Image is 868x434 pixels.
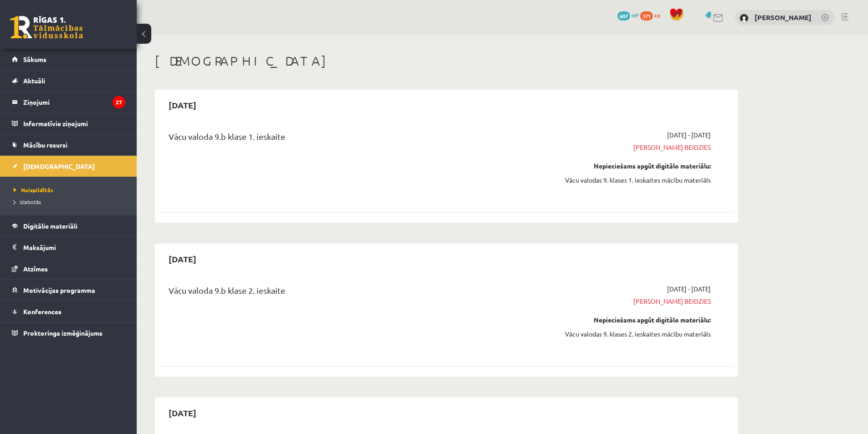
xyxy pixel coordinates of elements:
[23,265,48,273] span: Atzīmes
[14,198,41,205] span: Izlabotās
[12,49,125,70] a: Sākums
[23,113,125,134] legend: Informatīvie ziņojumi
[23,162,95,170] span: [DEMOGRAPHIC_DATA]
[539,175,711,185] div: Vācu valodas 9. klases 1. ieskaites mācību materiāls
[12,258,125,279] a: Atzīmes
[12,237,125,258] a: Maksājumi
[23,92,125,112] legend: Ziņojumi
[12,215,125,236] a: Digitālie materiāli
[23,77,45,85] span: Aktuāli
[23,307,62,316] span: Konferences
[539,161,711,171] div: Nepieciešams apgūt digitālo materiālu:
[14,198,128,206] a: Izlabotās
[539,329,711,339] div: Vācu valodas 9. klases 2. ieskaites mācību materiāls
[23,286,95,294] span: Motivācijas programma
[640,11,653,20] span: 371
[12,322,125,343] a: Proktoringa izmēģinājums
[113,96,125,108] i: 27
[654,11,660,19] span: xp
[740,14,749,23] img: Marks Daniels Legzdiņš
[12,92,125,112] a: Ziņojumi27
[667,284,711,294] span: [DATE] - [DATE]
[159,248,205,270] h2: [DATE]
[159,94,205,116] h2: [DATE]
[755,13,812,22] a: [PERSON_NAME]
[12,156,125,177] a: [DEMOGRAPHIC_DATA]
[617,11,639,19] a: 607 mP
[23,237,125,258] legend: Maksājumi
[12,301,125,322] a: Konferences
[155,53,738,69] h1: [DEMOGRAPHIC_DATA]
[159,402,205,424] h2: [DATE]
[539,315,711,325] div: Nepieciešams apgūt digitālo materiālu:
[23,141,67,149] span: Mācību resursi
[169,284,525,301] div: Vācu valoda 9.b klase 2. ieskaite
[617,11,630,20] span: 607
[14,186,53,194] span: Neizpildītās
[12,113,125,134] a: Informatīvie ziņojumi
[169,130,525,147] div: Vācu valoda 9.b klase 1. ieskaite
[12,70,125,91] a: Aktuāli
[539,143,711,152] span: [PERSON_NAME] beidzies
[640,11,665,19] a: 371 xp
[539,296,711,306] span: [PERSON_NAME] beidzies
[23,55,46,63] span: Sākums
[632,11,639,19] span: mP
[23,329,103,337] span: Proktoringa izmēģinājums
[12,280,125,301] a: Motivācijas programma
[14,186,128,194] a: Neizpildītās
[12,134,125,155] a: Mācību resursi
[667,130,711,140] span: [DATE] - [DATE]
[23,222,77,230] span: Digitālie materiāli
[10,16,83,39] a: Rīgas 1. Tālmācības vidusskola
